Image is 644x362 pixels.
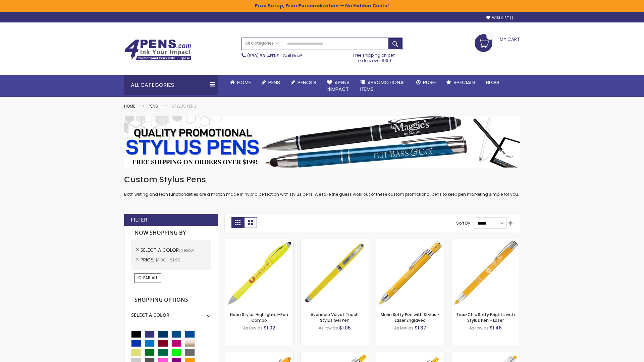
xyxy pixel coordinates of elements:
[225,75,256,90] a: Home
[225,352,293,358] a: Ellipse Softy Brights with Stylus Pen - Laser-Yellow
[243,325,263,331] span: As low as
[124,103,135,109] a: Home
[453,79,475,86] span: Specials
[124,174,520,185] h1: Custom Stylus Pens
[285,75,322,90] a: Pencils
[376,239,444,244] a: Marin Softy Pen with Stylus - Laser Engraved-Yellow
[490,324,502,331] span: $1.46
[346,50,403,63] div: Free shipping on pen orders over $199
[124,39,191,61] img: 4Pens Custom Pens and Promotional Products
[339,324,351,331] span: $1.06
[124,116,520,168] img: Stylus Pens
[247,53,279,59] a: (888) 88-4PENS
[376,239,444,307] img: Marin Softy Pen with Stylus - Laser Engraved-Yellow
[451,239,520,244] a: Tres-Chic Softy Brights with Stylus Pen - Laser-Yellow
[124,75,218,95] div: All Categories
[394,325,414,331] span: As low as
[456,312,515,323] a: Tres-Chic Softy Brights with Stylus Pen - Laser
[231,217,244,228] strong: Grid
[131,307,211,318] div: Select A Color
[451,239,520,307] img: Tres-Chic Softy Brights with Stylus Pen - Laser-Yellow
[441,75,481,90] a: Specials
[376,352,444,358] a: Phoenix Softy Brights Gel with Stylus Pen - Laser-Yellow
[237,79,251,86] span: Home
[298,79,316,86] span: Pencils
[322,75,355,97] a: 4Pens4impact
[264,324,275,331] span: $1.02
[242,38,282,49] a: All Categories
[256,75,285,90] a: Pens
[311,312,359,323] a: Avendale Velvet Touch Stylus Gel Pen
[355,75,411,97] a: 4PROMOTIONALITEMS
[171,103,196,109] strong: Stylus Pens
[451,352,520,358] a: Tres-Chic Softy with Stylus Top Pen - ColorJet-Yellow
[247,53,302,59] span: - Call Now!
[381,312,440,323] a: Marin Softy Pen with Stylus - Laser Engraved
[319,325,338,331] span: As low as
[131,216,147,224] strong: Filter
[141,247,181,253] span: Select A Color
[486,79,499,86] span: Blog
[124,174,520,197] div: Both writing and tech functionalities are a match made in hybrid perfection with stylus pens. We ...
[411,75,441,90] a: Rush
[486,15,513,20] a: Wishlist
[149,103,158,109] a: Pens
[469,325,489,331] span: As low as
[245,41,279,46] span: All Categories
[360,79,406,93] span: 4PROMOTIONAL ITEMS
[225,239,293,244] a: Neon Stylus Highlighter-Pen Combo-Yellow
[423,79,436,86] span: Rush
[225,239,293,307] img: Neon Stylus Highlighter-Pen Combo-Yellow
[327,79,350,93] span: 4Pens 4impact
[141,256,155,263] span: Price
[138,275,158,281] span: Clear All
[415,324,426,331] span: $1.37
[131,293,211,307] strong: Shopping Options
[456,220,470,226] label: Sort By
[481,75,504,90] a: Blog
[181,247,194,253] span: Yellow
[155,257,180,263] span: $1.00 - $1.99
[135,273,161,283] a: Clear All
[301,239,369,244] a: Avendale Velvet Touch Stylus Gel Pen-Yellow
[230,312,288,323] a: Neon Stylus Highlighter-Pen Combo
[301,239,369,307] img: Avendale Velvet Touch Stylus Gel Pen-Yellow
[131,226,211,240] strong: Now Shopping by
[268,79,280,86] span: Pens
[301,352,369,358] a: Phoenix Softy Brights with Stylus Pen - Laser-Yellow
